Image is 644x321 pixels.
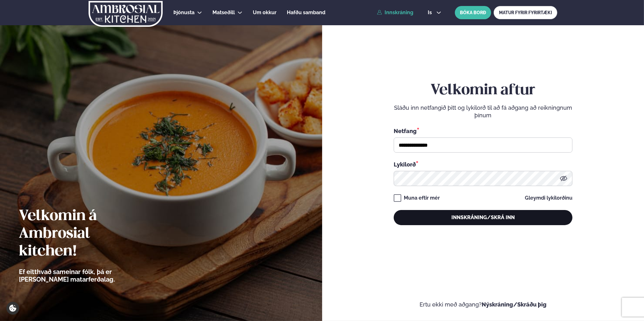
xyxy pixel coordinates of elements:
[423,10,446,15] button: is
[394,160,572,168] div: Lykilorð
[494,6,557,19] a: MATUR FYRIR FYRIRTÆKI
[173,9,194,16] a: Þjónusta
[525,196,572,201] a: Gleymdi lykilorðinu
[428,10,434,15] span: is
[88,1,163,27] img: logo
[19,268,150,283] p: Ef eitthvað sameinar fólk, þá er [PERSON_NAME] matarferðalag.
[482,301,547,308] a: Nýskráning/Skráðu þig
[253,9,276,16] a: Um okkur
[377,10,413,15] a: Innskráning
[19,207,150,260] h2: Velkomin á Ambrosial kitchen!
[394,210,572,225] button: Innskráning/Skrá inn
[455,6,491,19] button: BÓKA BORÐ
[287,9,325,15] span: Hafðu samband
[212,9,235,16] a: Matseðill
[341,301,625,308] p: Ertu ekki með aðgang?
[173,9,194,15] span: Þjónusta
[394,104,572,119] p: Sláðu inn netfangið þitt og lykilorð til að fá aðgang að reikningnum þínum
[212,9,235,15] span: Matseðill
[287,9,325,16] a: Hafðu samband
[394,82,572,99] h2: Velkomin aftur
[6,302,19,315] a: Cookie settings
[253,9,276,15] span: Um okkur
[394,127,572,135] div: Netfang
